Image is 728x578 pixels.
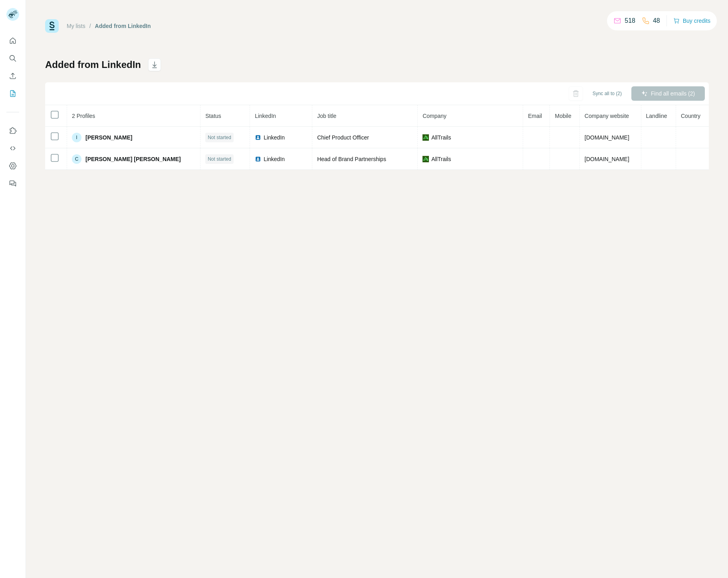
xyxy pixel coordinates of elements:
span: LinkedIn [255,113,276,119]
div: C [72,154,81,164]
span: [DOMAIN_NAME] [585,134,629,141]
button: Use Surfe on LinkedIn [6,124,19,138]
span: [DOMAIN_NAME] [585,156,629,162]
span: Sync all to (2) [593,90,622,97]
span: AllTrails [431,134,451,142]
li: / [89,22,91,30]
span: LinkedIn [264,134,285,142]
span: Landline [646,113,667,119]
button: Dashboard [6,159,19,173]
button: My lists [6,86,19,101]
span: Company [423,113,446,119]
img: company-logo [423,134,429,141]
h1: Added from LinkedIn [45,58,141,71]
span: Not started [208,155,231,163]
span: AllTrails [431,155,451,163]
span: Country [681,113,700,119]
img: company-logo [423,156,429,162]
div: I [72,133,81,142]
span: Company website [585,113,629,119]
span: [PERSON_NAME] [85,134,132,142]
p: 48 [653,16,660,26]
img: LinkedIn logo [255,156,261,162]
div: Added from LinkedIn [95,22,151,30]
span: Chief Product Officer [317,134,369,141]
p: 518 [625,16,635,26]
a: My lists [67,23,85,29]
img: Surfe Logo [45,19,59,33]
button: Buy credits [673,15,710,26]
img: LinkedIn logo [255,134,261,141]
span: Head of Brand Partnerships [317,156,386,162]
span: [PERSON_NAME] [PERSON_NAME] [85,155,181,163]
button: Use Surfe API [6,141,19,155]
span: Email [528,113,542,119]
span: Job title [317,113,336,119]
span: Status [205,113,221,119]
button: Feedback [6,176,19,191]
button: Enrich CSV [6,69,19,83]
button: Sync all to (2) [587,88,627,100]
span: 2 Profiles [72,113,95,119]
span: LinkedIn [264,155,285,163]
span: Mobile [555,113,571,119]
button: Quick start [6,34,19,48]
button: Search [6,51,19,66]
span: Not started [208,134,231,141]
